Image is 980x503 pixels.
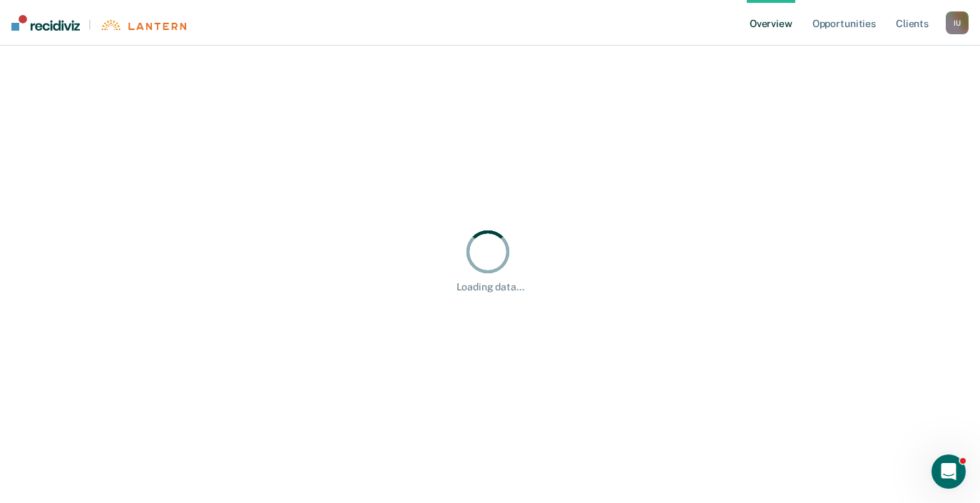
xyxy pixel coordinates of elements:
[456,281,524,293] div: Loading data...
[11,15,186,31] a: |
[946,11,969,34] div: I U
[946,11,969,34] button: IU
[100,20,186,31] img: Lantern
[80,19,100,31] span: |
[11,15,80,31] img: Recidiviz
[931,454,966,489] iframe: Intercom live chat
